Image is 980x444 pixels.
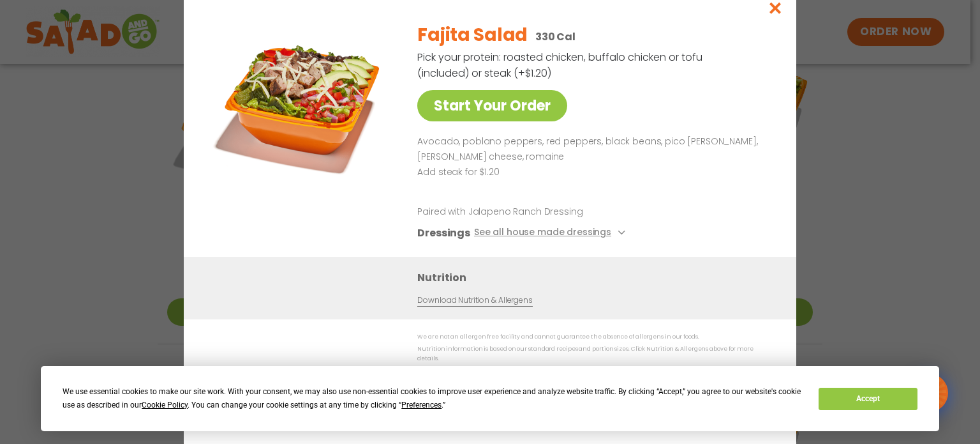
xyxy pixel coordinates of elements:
[417,90,567,121] a: Start Your Order
[417,49,704,81] p: Pick your protein: roasted chicken, buffalo chicken or tofu (included) or steak (+$1.20)
[417,205,653,218] p: Paired with Jalapeno Ranch Dressing
[41,366,939,431] div: Cookie Consent Prompt
[819,388,917,410] button: Accept
[142,401,188,410] span: Cookie Policy
[417,270,777,286] h3: Nutrition
[417,332,771,342] p: We are not an allergen free facility and cannot guarantee the absence of allergens in our foods.
[417,295,532,307] a: Download Nutrition & Allergens
[212,12,391,191] img: Featured product photo for Fajita Salad
[417,344,771,364] p: Nutrition information is based on our standard recipes and portion sizes. Click Nutrition & Aller...
[417,225,470,241] h3: Dressings
[63,385,803,412] div: We use essential cookies to make our site work. With your consent, we may also use non-essential ...
[417,134,766,165] p: Avocado, poblano peppers, red peppers, black beans, pico [PERSON_NAME], [PERSON_NAME] cheese, rom...
[474,225,629,241] button: See all house made dressings
[417,165,766,180] p: Add steak for $1.20
[401,401,442,410] span: Preferences
[417,22,528,49] h2: Fajita Salad
[535,29,575,45] p: 330 Cal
